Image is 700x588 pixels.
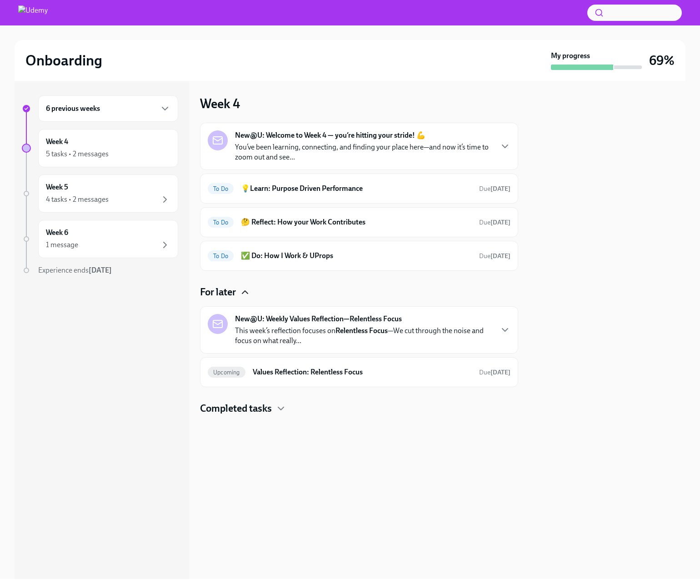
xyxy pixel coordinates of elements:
h4: For later [200,285,236,299]
span: September 20th, 2025 10:00 [479,184,510,193]
h6: 💡Learn: Purpose Driven Performance [241,184,472,194]
h6: Week 6 [46,228,68,238]
a: Week 45 tasks • 2 messages [22,129,178,167]
span: September 22nd, 2025 10:00 [479,368,510,377]
h6: 🤔 Reflect: How your Work Contributes [241,217,472,227]
span: To Do [208,185,234,192]
div: 6 previous weeks [38,95,178,122]
div: 4 tasks • 2 messages [46,194,109,204]
a: To Do💡Learn: Purpose Driven PerformanceDue[DATE] [208,181,510,196]
span: Upcoming [208,369,245,376]
a: UpcomingValues Reflection: Relentless FocusDue[DATE] [208,365,510,379]
h2: Onboarding [25,51,102,70]
h6: ✅ Do: How I Work & UProps [241,251,472,261]
strong: [DATE] [490,252,510,260]
h6: 6 previous weeks [46,104,100,114]
span: Due [479,252,510,260]
strong: Relentless Focus [335,326,388,335]
strong: My progress [551,51,590,61]
span: Experience ends [38,266,112,274]
span: Due [479,185,510,193]
h3: 69% [649,52,675,69]
p: You’ve been learning, connecting, and finding your place here—and now it’s time to zoom out and s... [235,142,492,162]
span: To Do [208,219,234,226]
h4: Completed tasks [200,402,272,415]
a: Week 61 message [22,220,178,258]
a: Week 54 tasks • 2 messages [22,174,178,213]
span: To Do [208,253,234,259]
span: September 20th, 2025 10:00 [479,252,510,260]
p: This week’s reflection focuses on —We cut through the noise and focus on what really... [235,326,492,346]
span: September 20th, 2025 10:00 [479,218,510,227]
a: To Do🤔 Reflect: How your Work ContributesDue[DATE] [208,215,510,229]
span: Due [479,369,510,376]
h6: Week 5 [46,182,68,192]
div: Completed tasks [200,402,518,415]
strong: [DATE] [490,369,510,376]
strong: [DATE] [490,219,510,226]
strong: New@U: Weekly Values Reflection—Relentless Focus [235,314,402,324]
h3: Week 4 [200,95,240,112]
img: Udemy [18,5,48,20]
h6: Week 4 [46,137,68,147]
strong: [DATE] [490,185,510,193]
div: 1 message [46,240,78,250]
div: For later [200,285,518,299]
a: To Do✅ Do: How I Work & UPropsDue[DATE] [208,249,510,263]
span: Due [479,219,510,226]
strong: [DATE] [89,266,112,274]
h6: Values Reflection: Relentless Focus [253,367,472,377]
div: 5 tasks • 2 messages [46,149,109,159]
strong: New@U: Welcome to Week 4 — you’re hitting your stride! 💪 [235,130,425,140]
